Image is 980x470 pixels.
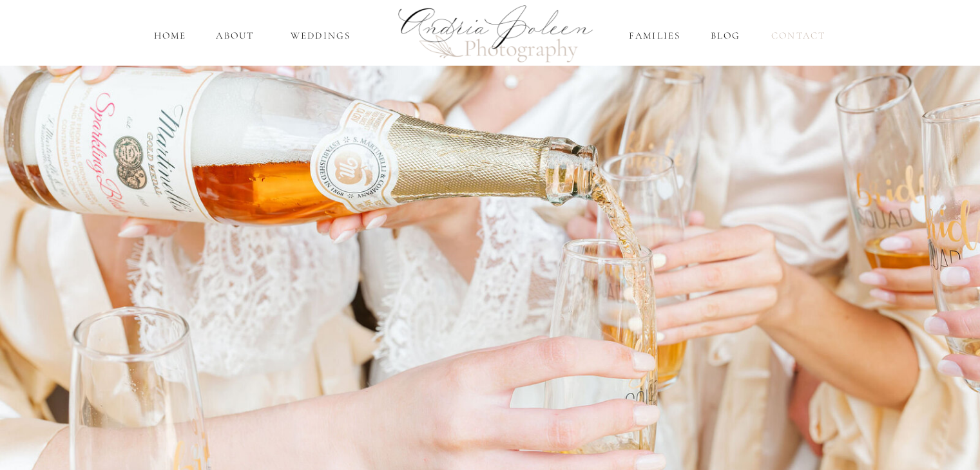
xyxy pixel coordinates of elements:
a: About [213,28,258,43]
a: home [152,28,189,43]
a: Contact [768,28,829,43]
a: Blog [708,28,744,43]
a: Weddings [283,28,359,43]
a: Families [627,28,683,43]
